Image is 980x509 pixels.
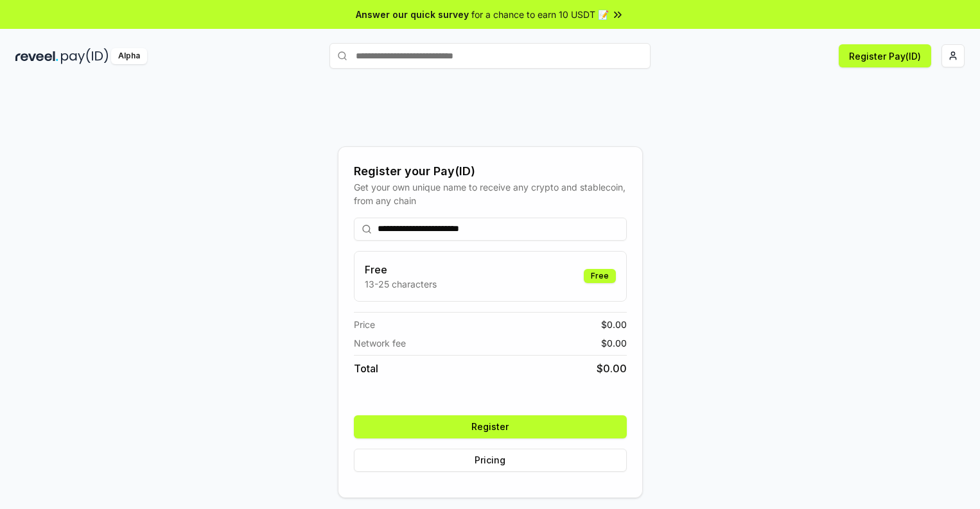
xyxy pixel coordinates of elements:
[354,449,627,472] button: Pricing
[365,262,437,277] h3: Free
[354,415,627,438] button: Register
[356,8,469,21] span: Answer our quick survey
[471,8,609,21] span: for a chance to earn 10 USDT 📝
[584,269,616,283] div: Free
[111,48,147,64] div: Alpha
[354,180,627,207] div: Get your own unique name to receive any crypto and stablecoin, from any chain
[354,361,378,376] span: Total
[365,277,437,291] p: 13-25 characters
[601,336,627,350] span: $ 0.00
[15,48,58,64] img: reveel_dark
[354,162,627,180] div: Register your Pay(ID)
[354,336,406,350] span: Network fee
[354,318,375,331] span: Price
[839,44,931,67] button: Register Pay(ID)
[597,361,627,376] span: $ 0.00
[61,48,109,64] img: pay_id
[601,318,627,331] span: $ 0.00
